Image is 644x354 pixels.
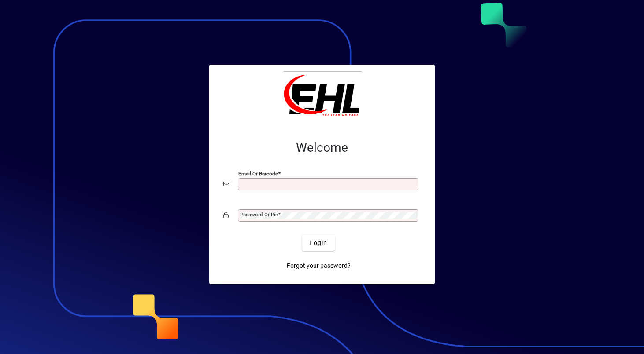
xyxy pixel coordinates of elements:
a: Forgot your password? [283,258,354,274]
h2: Welcome [223,140,421,155]
span: Login [309,238,327,248]
button: Login [302,235,334,251]
mat-label: Password or Pin [240,212,278,218]
span: Forgot your password? [287,261,351,270]
mat-label: Email or Barcode [238,171,278,177]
